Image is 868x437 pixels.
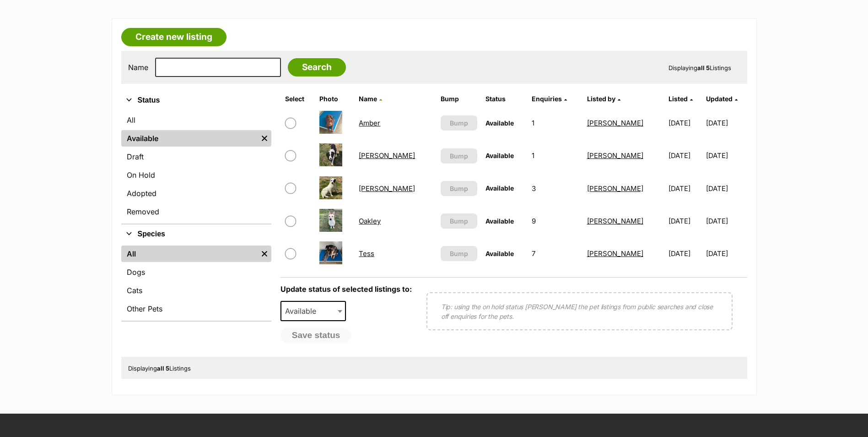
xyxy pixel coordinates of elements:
[121,110,271,224] div: Status
[121,300,271,317] a: Other Pets
[258,130,271,147] a: Remove filter
[528,173,582,204] td: 3
[121,167,271,183] a: On Hold
[121,112,271,128] a: All
[665,173,705,204] td: [DATE]
[121,246,258,262] a: All
[706,95,738,103] a: Updated
[441,213,478,229] button: Bump
[359,184,415,193] a: [PERSON_NAME]
[587,249,643,258] a: [PERSON_NAME]
[532,95,562,103] span: translation missing: en.admin.listings.index.attributes.enquiries
[669,95,688,103] span: Listed
[665,205,705,237] td: [DATE]
[450,216,468,226] span: Bump
[281,92,315,106] th: Select
[532,95,567,103] a: Enquiries
[441,148,478,164] button: Bump
[669,95,693,103] a: Listed
[706,205,746,237] td: [DATE]
[128,63,148,71] label: Name
[121,228,271,240] button: Species
[485,250,514,257] span: Available
[121,185,271,202] a: Adopted
[587,95,620,103] a: Listed by
[450,184,468,193] span: Bump
[280,301,346,321] span: Available
[437,92,481,106] th: Bump
[281,305,325,317] span: Available
[528,107,582,139] td: 1
[359,119,380,127] a: Amber
[359,217,381,225] a: Oakley
[450,118,468,128] span: Bump
[157,365,169,372] strong: all 5
[441,115,478,131] button: Bump
[359,95,382,103] a: Name
[587,184,643,193] a: [PERSON_NAME]
[528,238,582,269] td: 7
[528,140,582,171] td: 1
[359,95,377,103] span: Name
[697,64,710,71] strong: all 5
[528,205,582,237] td: 9
[121,264,271,280] a: Dogs
[665,107,705,139] td: [DATE]
[587,217,643,225] a: [PERSON_NAME]
[665,238,705,269] td: [DATE]
[587,95,615,103] span: Listed by
[485,119,514,127] span: Available
[706,238,746,269] td: [DATE]
[441,181,478,196] button: Bump
[706,107,746,139] td: [DATE]
[121,28,226,46] a: Create new listing
[121,130,258,147] a: Available
[485,217,514,225] span: Available
[359,249,374,258] a: Tess
[587,119,643,127] a: [PERSON_NAME]
[665,140,705,171] td: [DATE]
[288,58,346,76] input: Search
[280,284,412,294] label: Update status of selected listings to:
[121,94,271,106] button: Status
[485,184,514,192] span: Available
[450,151,468,161] span: Bump
[128,365,191,372] span: Displaying Listings
[441,246,478,261] button: Bump
[587,151,643,160] a: [PERSON_NAME]
[121,244,271,321] div: Species
[280,328,352,343] button: Save status
[669,64,731,71] span: Displaying Listings
[121,148,271,165] a: Draft
[121,203,271,220] a: Removed
[450,249,468,258] span: Bump
[706,173,746,204] td: [DATE]
[359,151,415,160] a: [PERSON_NAME]
[706,140,746,171] td: [DATE]
[316,92,354,106] th: Photo
[121,282,271,299] a: Cats
[706,95,733,103] span: Updated
[441,302,718,321] p: Tip: using the on hold status [PERSON_NAME] the pet listings from public searches and close off e...
[482,92,527,106] th: Status
[485,152,514,159] span: Available
[258,246,271,262] a: Remove filter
